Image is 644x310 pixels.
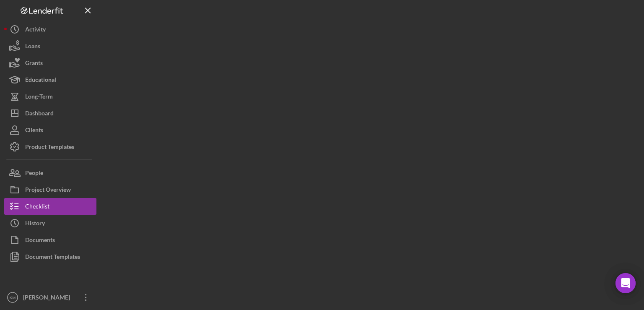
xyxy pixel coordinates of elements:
button: Project Overview [4,181,96,198]
button: Dashboard [4,105,96,122]
button: Checklist [4,198,96,215]
button: Loans [4,38,96,55]
div: History [25,215,45,234]
button: People [4,164,96,181]
button: Long-Term [4,88,96,105]
div: Project Overview [25,181,71,200]
div: Loans [25,38,40,57]
div: Open Intercom Messenger [615,273,636,293]
button: Clients [4,122,96,138]
div: Dashboard [25,105,54,124]
button: Document Templates [4,248,96,265]
div: Product Templates [25,138,74,157]
div: People [25,164,43,183]
button: History [4,215,96,232]
button: Activity [4,21,96,38]
div: Documents [25,232,55,250]
div: Activity [25,21,46,40]
button: Educational [4,71,96,88]
div: Document Templates [25,248,80,267]
div: Educational [25,71,56,90]
text: KM [10,295,16,300]
div: Long-Term [25,88,53,107]
div: Checklist [25,198,49,217]
button: Documents [4,232,96,248]
div: [PERSON_NAME] [21,289,75,308]
div: Grants [25,55,43,73]
button: Grants [4,55,96,71]
button: Product Templates [4,138,96,155]
div: Clients [25,122,43,141]
button: KM[PERSON_NAME] [4,289,96,306]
